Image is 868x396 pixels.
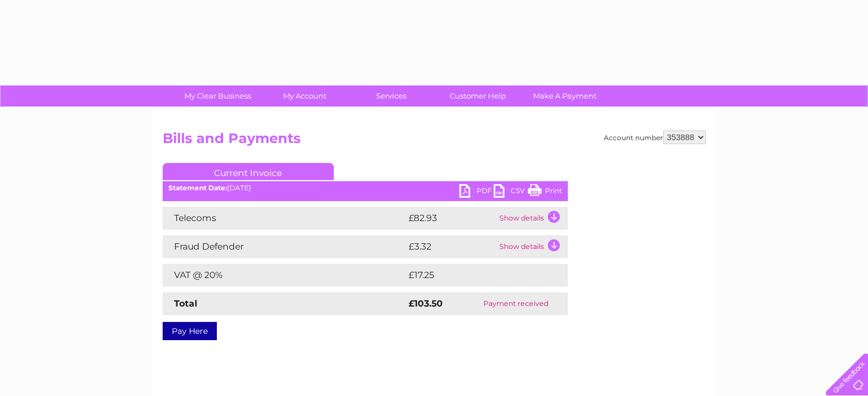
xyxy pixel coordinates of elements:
div: [DATE] [163,184,568,192]
td: Payment received [464,292,568,315]
a: My Clear Business [171,85,265,107]
td: £17.25 [406,264,543,287]
td: £3.32 [406,235,496,258]
a: Services [344,85,438,107]
b: Statement Date: [168,183,227,192]
a: Current Invoice [163,163,334,180]
a: Print [528,184,562,201]
strong: Total [174,298,197,309]
div: Account number [604,130,706,144]
td: Telecoms [163,207,406,230]
td: Fraud Defender [163,235,406,258]
a: My Account [257,85,352,107]
td: Show details [496,235,568,258]
h2: Bills and Payments [163,130,706,152]
a: Make A Payment [518,85,612,107]
td: VAT @ 20% [163,264,406,287]
td: £82.93 [406,207,496,230]
strong: £103.50 [409,298,443,309]
td: Show details [496,207,568,230]
a: Customer Help [431,85,525,107]
a: Pay Here [163,322,217,340]
a: CSV [494,184,528,201]
a: PDF [459,184,494,201]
